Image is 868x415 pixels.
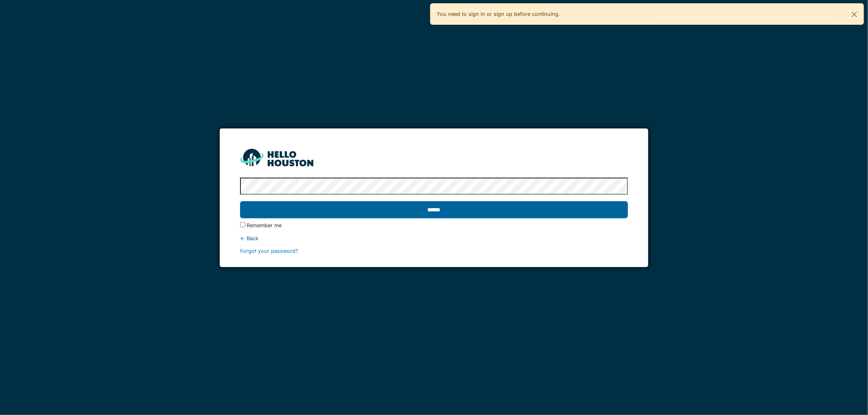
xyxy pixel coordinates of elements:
[240,235,628,242] div: ← Back
[240,149,313,166] img: HH_line-BYnF2_Hg.png
[240,248,298,254] a: Forgot your password?
[845,4,864,25] button: Close
[247,222,282,229] label: Remember me
[430,3,864,25] div: You need to sign in or sign up before continuing.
